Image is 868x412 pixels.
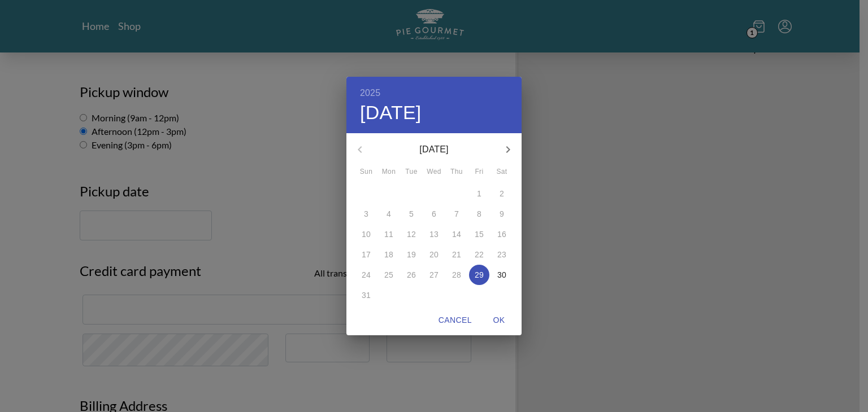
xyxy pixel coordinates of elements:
[492,166,512,178] span: Sat
[439,313,472,327] span: Cancel
[469,265,489,285] button: 29
[434,310,476,331] button: Cancel
[401,166,422,178] span: Tue
[492,265,512,285] button: 30
[481,310,517,331] button: OK
[424,166,444,178] span: Wed
[360,85,380,101] button: 2025
[379,166,399,178] span: Mon
[497,269,506,280] p: 30
[469,166,489,178] span: Fri
[356,166,376,178] span: Sun
[446,166,467,178] span: Thu
[374,143,494,156] p: [DATE]
[485,313,513,327] span: OK
[360,101,422,125] button: [DATE]
[475,269,484,280] p: 29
